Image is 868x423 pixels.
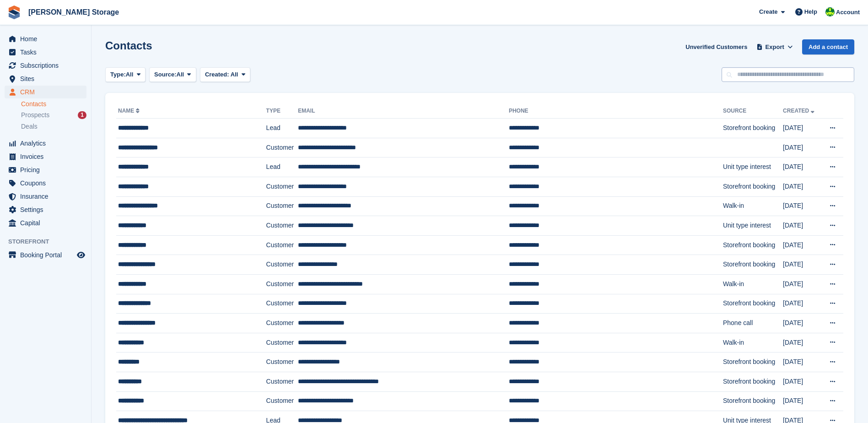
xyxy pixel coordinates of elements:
[75,249,86,260] a: Preview store
[5,72,86,85] a: menu
[8,237,91,246] span: Storefront
[723,235,783,255] td: Storefront booking
[20,33,75,45] span: Home
[766,43,784,52] span: Export
[682,39,751,54] a: Unverified Customers
[783,255,821,275] td: [DATE]
[20,217,75,229] span: Capital
[5,177,86,190] a: menu
[149,67,196,82] button: Source: All
[783,196,821,216] td: [DATE]
[20,86,75,98] span: CRM
[20,150,75,163] span: Invoices
[21,122,38,131] span: Deals
[266,119,298,138] td: Lead
[759,7,777,16] span: Create
[723,352,783,372] td: Storefront booking
[20,177,75,190] span: Coupons
[7,5,21,19] img: stora-icon-8386f47178a22dfd0bd8f6a31ec36ba5ce8667c1dd55bd0f319d3a0aa187defe.svg
[266,314,298,333] td: Customer
[783,157,821,177] td: [DATE]
[723,255,783,275] td: Storefront booking
[783,138,821,157] td: [DATE]
[266,157,298,177] td: Lead
[20,249,75,261] span: Booking Portal
[298,104,509,119] th: Email
[205,71,229,78] span: Created:
[20,190,75,203] span: Insurance
[20,203,75,216] span: Settings
[21,100,86,108] a: Contacts
[783,119,821,138] td: [DATE]
[783,108,816,114] a: Created
[723,216,783,236] td: Unit type interest
[783,391,821,411] td: [DATE]
[105,67,146,82] button: Type: All
[126,70,134,79] span: All
[20,72,75,85] span: Sites
[266,216,298,236] td: Customer
[783,294,821,314] td: [DATE]
[177,70,184,79] span: All
[266,391,298,411] td: Customer
[21,122,86,131] a: Deals
[802,39,854,54] a: Add a contact
[783,177,821,196] td: [DATE]
[783,372,821,391] td: [DATE]
[21,110,86,120] a: Prospects 1
[723,314,783,333] td: Phone call
[5,163,86,176] a: menu
[5,33,86,45] a: menu
[266,104,298,119] th: Type
[20,163,75,176] span: Pricing
[723,119,783,138] td: Storefront booking
[723,372,783,391] td: Storefront booking
[5,86,86,98] a: menu
[783,235,821,255] td: [DATE]
[231,71,238,78] span: All
[266,196,298,216] td: Customer
[20,46,75,59] span: Tasks
[200,67,250,82] button: Created: All
[5,203,86,216] a: menu
[266,372,298,391] td: Customer
[5,59,86,72] a: menu
[5,150,86,163] a: menu
[5,190,86,203] a: menu
[154,70,176,79] span: Source:
[783,314,821,333] td: [DATE]
[266,274,298,294] td: Customer
[266,235,298,255] td: Customer
[118,108,141,114] a: Name
[266,294,298,314] td: Customer
[266,255,298,275] td: Customer
[105,39,152,52] h1: Contacts
[723,177,783,196] td: Storefront booking
[78,111,86,119] div: 1
[509,104,723,119] th: Phone
[825,7,835,16] img: Claire Wilson
[5,217,86,229] a: menu
[266,138,298,157] td: Customer
[266,333,298,352] td: Customer
[723,157,783,177] td: Unit type interest
[723,294,783,314] td: Storefront booking
[5,46,86,59] a: menu
[783,216,821,236] td: [DATE]
[783,333,821,352] td: [DATE]
[266,352,298,372] td: Customer
[836,8,860,17] span: Account
[20,59,75,72] span: Subscriptions
[110,70,126,79] span: Type:
[5,137,86,150] a: menu
[723,196,783,216] td: Walk-in
[723,391,783,411] td: Storefront booking
[266,177,298,196] td: Customer
[723,274,783,294] td: Walk-in
[755,39,795,54] button: Export
[5,249,86,261] a: menu
[723,333,783,352] td: Walk-in
[783,274,821,294] td: [DATE]
[804,7,817,16] span: Help
[723,104,783,119] th: Source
